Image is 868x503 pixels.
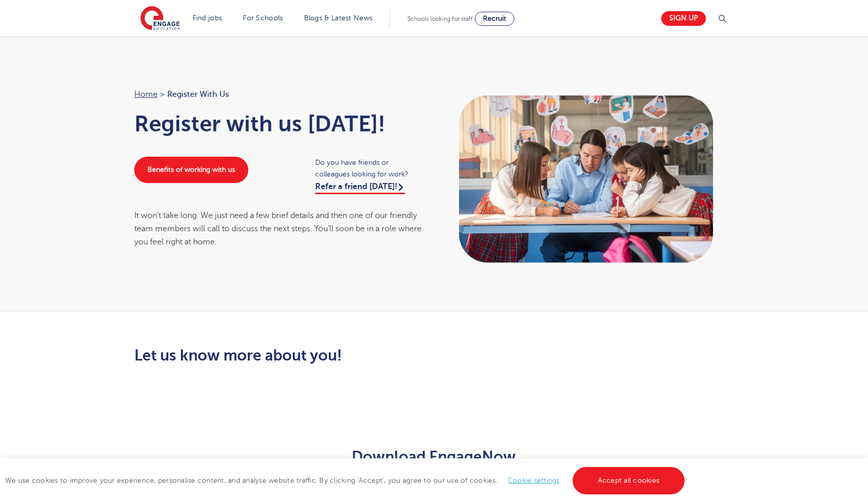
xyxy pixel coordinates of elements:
[193,14,222,22] a: Find jobs
[573,467,685,494] a: Accept all cookies
[483,15,506,22] span: Recruit
[134,111,424,136] h1: Register with us [DATE]!
[167,88,229,101] span: Register with us
[185,448,683,465] h2: Download EngageNow
[140,6,180,31] img: Engage Education
[134,209,424,249] div: It won’t take long. We just need a few brief details and then one of our friendly team members wi...
[407,15,473,22] span: Schools looking for staff
[134,88,424,101] nav: breadcrumb
[243,14,283,22] a: For Schools
[5,477,687,484] span: We use cookies to improve your experience, personalise content, and analyse website traffic. By c...
[304,14,373,22] a: Blogs & Latest News
[315,182,405,194] a: Refer a friend [DATE]!
[134,90,158,99] a: Home
[508,477,560,484] a: Cookie settings
[315,157,424,180] span: Do you have friends or colleagues looking for work?
[160,90,165,99] span: >
[134,347,529,364] h2: Let us know more about you!
[661,11,706,26] a: Sign up
[475,12,514,26] a: Recruit
[134,157,248,183] a: Benefits of working with us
